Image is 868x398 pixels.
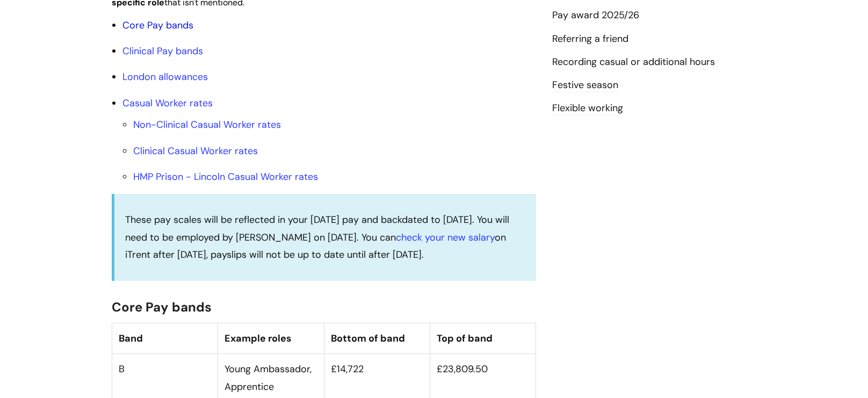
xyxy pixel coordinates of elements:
th: Band [112,323,218,353]
th: Bottom of band [324,323,430,353]
th: Top of band [430,323,536,353]
th: Example roles [218,323,324,353]
a: Festive season [552,78,618,92]
a: Core Pay bands [122,19,193,32]
p: These pay scales will be reflected in your [DATE] pay and backdated to [DATE]. You will need to b... [125,211,525,263]
span: Core Pay bands [112,299,212,315]
a: London allowances [122,70,208,83]
a: Flexible working [552,102,623,115]
a: check your new salary [396,231,495,244]
a: HMP Prison - Lincoln Casual Worker rates [133,170,318,183]
a: Clinical Casual Worker rates [133,144,258,157]
a: Referring a friend [552,32,628,46]
a: Casual Worker rates [122,97,213,110]
a: Recording casual or additional hours [552,55,715,69]
a: Non-Clinical Casual Worker rates [133,118,281,131]
a: Clinical Pay bands [122,45,203,57]
a: Pay award 2025/26 [552,9,639,23]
